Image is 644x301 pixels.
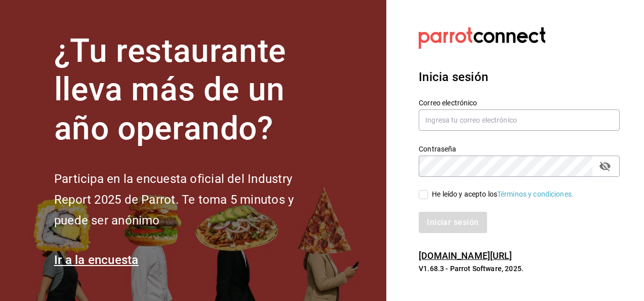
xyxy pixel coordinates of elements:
[419,264,620,274] p: V1.68.3 - Parrot Software, 2025.
[54,169,328,231] h2: Participa en la encuesta oficial del Industry Report 2025 de Parrot. Te toma 5 minutos y puede se...
[596,158,614,175] button: passwordField
[419,250,512,261] a: [DOMAIN_NAME][URL]
[54,32,328,148] h1: ¿Tu restaurante lleva más de un año operando?
[54,253,139,267] a: Ir a la encuesta
[419,68,620,86] h3: Inicia sesión
[419,109,620,131] input: Ingresa tu correo electrónico
[497,190,574,198] a: Términos y condiciones.
[419,145,620,152] label: Contraseña
[432,189,574,200] div: He leído y acepto los
[419,99,620,106] label: Correo electrónico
